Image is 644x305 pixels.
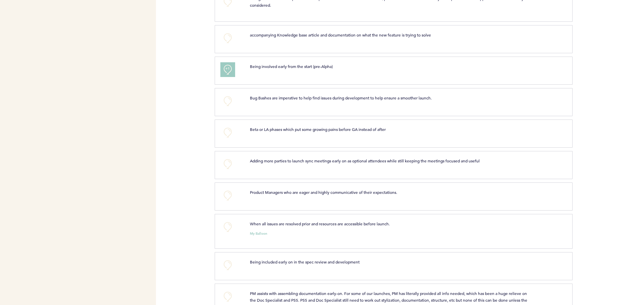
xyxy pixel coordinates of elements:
[250,221,390,226] span: When all issues are resolved prior and resources are accessible before launch.
[250,158,480,163] span: Adding more parties to launch sync meetings early on as optional attendees while still keeping th...
[250,127,386,132] span: Beta or LA phases which put some growing pains before GA instead of after
[250,259,360,264] span: Being included early on in the spec review and development
[250,32,431,37] span: accompanying Knowledge base article and documentation on what the new feature is trying to solve
[250,64,333,69] span: Being involved early from the start (pre-Alpha)
[250,95,432,100] span: Bug Bashes are imperative to help find issues during development to help ensure a smoother launch.
[221,63,234,76] button: +1
[225,65,230,72] span: +1
[250,189,397,195] span: Product Managers who are eager and highly communicative of their expectations.
[250,232,267,235] small: My Balloon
